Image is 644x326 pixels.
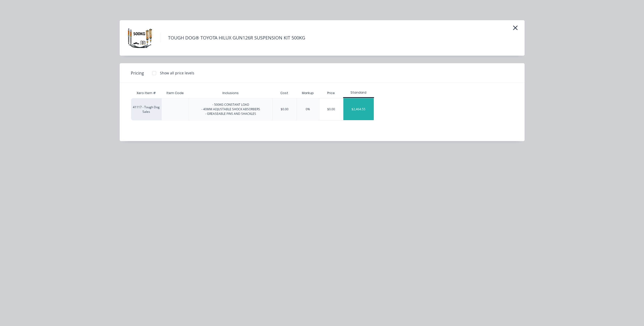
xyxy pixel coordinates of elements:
img: TOUGH DOG® TOYOTA HILUX GUN126R SUSPENSION KIT 500KG [127,25,153,51]
div: Standard [343,90,374,95]
div: Item Code [162,87,188,99]
div: Cost [272,88,297,98]
div: Markup [297,88,319,98]
div: $0.00 [319,98,343,120]
div: Price [319,88,343,98]
div: 41117 - Tough Dog Sales [131,98,161,120]
div: Xero Item # [131,88,161,98]
div: 0% [306,107,310,112]
span: Pricing [131,70,144,76]
div: $0.00 [281,107,288,112]
div: - 500KG CONSTANT LOAD - 40MM ADJUSTABLE SHOCK ABSORBERS - GREASEABLE PINS AND SHACKLES [201,102,260,116]
div: $2,464.55 [343,98,374,120]
h4: TOUGH DOG® TOYOTA HILUX GUN126R SUSPENSION KIT 500KG [160,33,313,43]
div: Show all price levels [160,70,194,76]
div: Inclusions [218,87,243,99]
